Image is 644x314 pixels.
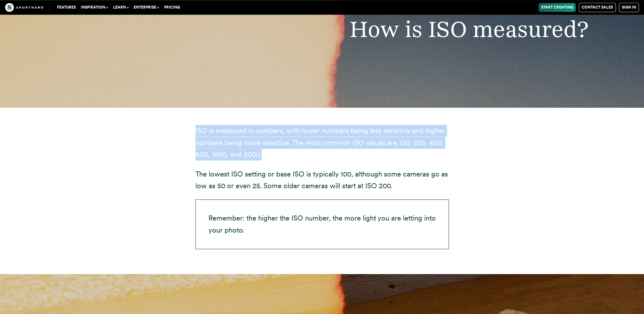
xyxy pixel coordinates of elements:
[539,3,576,12] a: Start Creating
[78,3,111,12] button: Inspiration
[54,3,78,12] a: Features
[5,3,43,12] img: The Craft
[579,3,616,12] a: Contact Sales
[131,3,162,12] button: Enterprise
[111,3,131,12] button: Learn
[162,3,182,12] a: Pricing
[195,125,449,160] p: ISO is measured in numbers, with lower numbers being less sensitive and higher numbers being more...
[619,3,639,12] a: Sign in
[195,199,449,249] p: Remember: the higher the ISO number, the more light you are letting into your photo.
[195,168,449,192] p: The lowest ISO setting or base ISO is typically 100, although some cameras go as low as 50 or eve...
[276,18,601,41] h2: How is ISO measured?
